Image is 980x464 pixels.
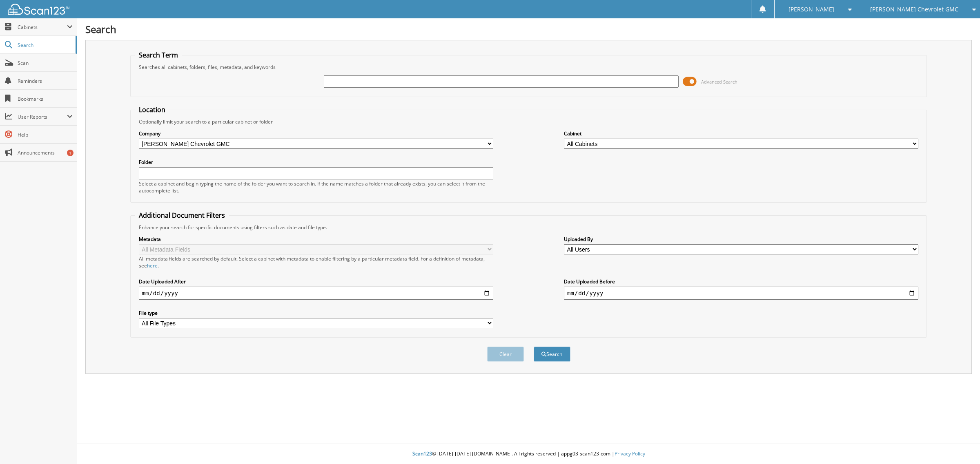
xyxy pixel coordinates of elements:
[67,150,73,156] div: 1
[564,278,918,285] label: Date Uploaded Before
[18,113,67,120] span: User Reports
[139,180,493,194] div: Select a cabinet and begin typing the name of the folder you want to search in. If the name match...
[85,22,972,36] h1: Search
[18,77,73,84] span: Reminders
[564,287,918,300] input: end
[139,130,493,137] label: Company
[135,118,923,125] div: Optionally limit your search to a particular cabinet or folder
[139,236,493,243] label: Metadata
[564,236,918,243] label: Uploaded By
[18,24,67,31] span: Cabinets
[139,309,493,316] label: File type
[135,224,923,231] div: Enhance your search for specific documents using filters such as date and file type.
[139,278,493,285] label: Date Uploaded After
[135,64,923,71] div: Searches all cabinets, folders, files, metadata, and keywords
[135,211,229,220] legend: Additional Document Filters
[18,42,71,49] span: Search
[139,159,493,166] label: Folder
[564,130,918,137] label: Cabinet
[18,149,73,156] span: Announcements
[139,255,493,269] div: All metadata fields are searched by default. Select a cabinet with metadata to enable filtering b...
[77,444,980,464] div: © [DATE]-[DATE] [DOMAIN_NAME]. All rights reserved | appg03-scan123-com |
[18,60,73,66] span: Scan
[870,7,958,12] span: [PERSON_NAME] Chevrolet GMC
[412,450,432,457] span: Scan123
[788,7,834,12] span: [PERSON_NAME]
[18,95,73,102] span: Bookmarks
[701,79,737,85] span: Advanced Search
[147,262,158,269] a: here
[487,347,524,362] button: Clear
[534,347,570,362] button: Search
[139,287,493,300] input: start
[135,105,169,114] legend: Location
[18,131,73,138] span: Help
[615,450,645,457] a: Privacy Policy
[8,4,69,15] img: scan123-logo-white.svg
[135,51,182,60] legend: Search Term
